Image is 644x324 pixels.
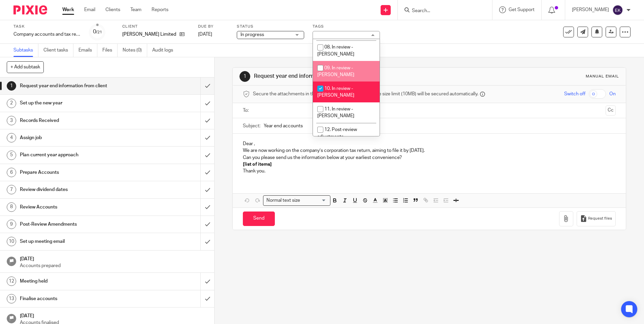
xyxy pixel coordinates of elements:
img: svg%3E [612,5,623,15]
p: Can you please send us the information below at your earliest convenience? [243,154,615,161]
a: Work [62,6,74,13]
div: 12 [7,277,16,286]
small: /21 [96,30,102,34]
button: Cc [606,105,616,116]
button: + Add subtask [7,61,44,73]
h1: Request year end information from client [20,81,136,91]
p: [PERSON_NAME] [572,6,609,13]
h1: Request year end information from client [254,73,444,80]
button: Request files [577,211,616,226]
div: 2 [7,99,16,108]
a: Files [102,44,118,57]
div: 4 [7,133,16,142]
input: Search [411,8,472,14]
a: Clients [105,6,120,13]
a: Email [84,6,95,13]
p: Accounts prepared [20,262,208,269]
h1: Set up the new year [20,98,136,108]
div: Company accounts and tax return [13,31,81,38]
div: Manual email [586,74,619,79]
div: 7 [7,185,16,194]
span: On [609,91,616,97]
h1: [DATE] [20,311,208,319]
span: 10. In review - [PERSON_NAME] [317,86,354,98]
div: 10 [7,237,16,246]
h1: Prepare Accounts [20,167,136,177]
h1: Review Accounts [20,202,136,212]
label: To: [243,107,250,114]
img: Pixie [13,5,47,14]
strong: [list of items] [243,162,272,167]
span: [DATE] [198,32,212,37]
span: Switch off [564,91,585,97]
label: Tags [313,24,380,29]
p: [PERSON_NAME] Limited [122,31,176,38]
h1: Plan current year approach [20,150,136,160]
a: Notes (0) [123,44,147,57]
h1: [DATE] [20,254,208,262]
div: 5 [7,151,16,160]
div: 1 [7,81,16,91]
p: We are now working on the company’s corporation tax return, aiming to file it by [DATE]. [243,147,615,154]
label: Due by [198,24,228,29]
label: Status [237,24,304,29]
span: Secure the attachments in this message. Files exceeding the size limit (10MB) will be secured aut... [253,91,478,97]
span: 09. In review - [PERSON_NAME] [317,66,354,77]
div: Search for option [263,195,330,206]
h1: Review dividend dates [20,185,136,195]
a: Client tasks [43,44,73,57]
div: 1 [239,71,250,82]
a: Team [130,6,141,13]
div: 3 [7,116,16,125]
h1: Assign job [20,133,136,143]
div: 9 [7,220,16,229]
h1: Post-Review Amendments [20,219,136,229]
h1: Meeting held [20,276,136,286]
div: 8 [7,202,16,212]
input: Search for option [302,197,326,204]
span: Normal text size [265,197,301,204]
span: 08. In review - [PERSON_NAME] [317,45,354,57]
a: Emails [78,44,97,57]
div: 6 [7,168,16,177]
a: Reports [152,6,168,13]
a: Audit logs [152,44,178,57]
h1: Records Received [20,116,136,126]
a: Subtasks [13,44,38,57]
label: Task [13,24,81,29]
span: In progress [240,32,264,37]
label: Client [122,24,190,29]
h1: Set up meeting email [20,236,136,247]
span: 11. In review - [PERSON_NAME] [317,107,354,119]
label: Subject: [243,123,260,129]
span: 12. Post-review adjustments [317,127,357,139]
h1: Finalise accounts [20,294,136,304]
div: 0 [93,28,102,36]
div: 13 [7,294,16,303]
p: Dear , [243,140,615,147]
span: Request files [588,216,612,221]
input: Send [243,212,275,226]
span: Get Support [509,7,535,12]
p: Thank you. [243,168,615,174]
